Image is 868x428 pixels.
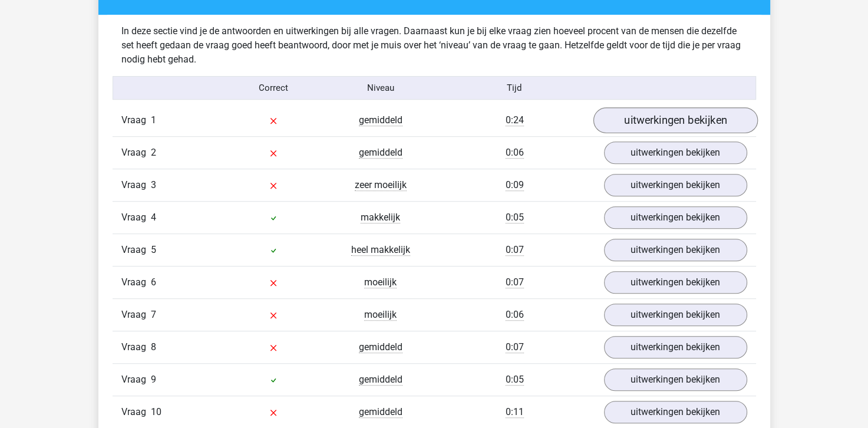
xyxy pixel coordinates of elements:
div: Tijd [434,81,595,95]
span: makkelijk [361,212,400,223]
span: gemiddeld [359,406,402,418]
a: uitwerkingen bekijken [604,174,747,196]
span: gemiddeld [359,114,402,126]
span: 10 [151,406,161,417]
a: uitwerkingen bekijken [604,336,747,358]
a: uitwerkingen bekijken [604,239,747,261]
a: uitwerkingen bekijken [604,304,747,326]
span: Vraag [121,178,151,192]
div: Niveau [327,81,434,95]
span: Vraag [121,405,151,419]
a: uitwerkingen bekijken [604,206,747,229]
a: uitwerkingen bekijken [604,401,747,423]
a: uitwerkingen bekijken [604,271,747,294]
span: Vraag [121,373,151,387]
span: Vraag [121,243,151,257]
span: 0:07 [506,276,524,288]
span: 5 [151,244,156,255]
span: gemiddeld [359,374,402,386]
span: 4 [151,212,156,223]
span: moeilijk [364,276,397,288]
span: Vraag [121,113,151,127]
span: Vraag [121,275,151,289]
span: 7 [151,309,156,320]
span: 0:09 [506,179,524,191]
span: 8 [151,341,156,353]
span: 6 [151,276,156,288]
span: 1 [151,114,156,126]
span: Vraag [121,308,151,322]
span: 0:05 [506,212,524,223]
span: 3 [151,179,156,190]
div: Correct [220,81,327,95]
span: 2 [151,147,156,158]
span: 0:05 [506,374,524,386]
span: zeer moeilijk [355,179,407,191]
span: 0:07 [506,244,524,256]
span: 0:07 [506,341,524,353]
span: 0:11 [506,406,524,418]
span: 0:24 [506,114,524,126]
span: heel makkelijk [351,244,410,256]
span: 0:06 [506,147,524,159]
span: Vraag [121,146,151,160]
span: Vraag [121,210,151,225]
span: 0:06 [506,309,524,321]
span: 9 [151,374,156,385]
a: uitwerkingen bekijken [604,368,747,391]
div: In deze sectie vind je de antwoorden en uitwerkingen bij alle vragen. Daarnaast kun je bij elke v... [113,24,756,67]
span: Vraag [121,340,151,354]
a: uitwerkingen bekijken [593,108,757,134]
a: uitwerkingen bekijken [604,141,747,164]
span: moeilijk [364,309,397,321]
span: gemiddeld [359,341,402,353]
span: gemiddeld [359,147,402,159]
